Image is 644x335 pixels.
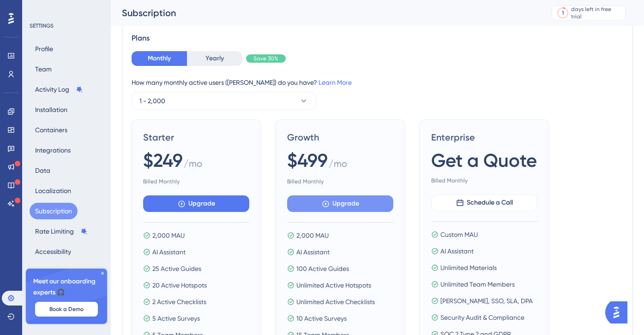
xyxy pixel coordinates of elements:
span: Enterprise [431,131,537,144]
span: Unlimited Team Members [440,279,515,290]
span: Growth [287,131,393,144]
span: 100 Active Guides [296,263,349,274]
span: $249 [143,147,183,173]
a: Learn More [319,79,352,86]
span: 25 Active Guides [152,263,201,274]
button: Activity Log [30,81,89,98]
button: Integrations [30,142,76,159]
span: 2,000 MAU [152,230,185,241]
button: Profile [30,41,59,57]
span: 5 Active Surveys [152,313,200,324]
span: Meet our onboarding experts 🎧 [33,276,100,298]
span: Custom MAU [440,229,478,240]
div: Subscription [122,6,529,19]
span: Billed Monthly [287,178,393,185]
span: 10 Active Surveys [296,313,347,324]
span: Unlimited Active Hotspots [296,280,371,291]
button: Schedule a Call [431,194,537,211]
button: Upgrade [287,195,393,212]
button: Rate Limiting [30,223,93,240]
span: Book a Demo [49,306,84,313]
span: $499 [287,147,328,173]
span: Billed Monthly [143,178,249,185]
div: Plans [132,33,623,44]
div: 1 [562,9,564,17]
button: Localization [30,182,77,199]
span: Starter [143,131,249,144]
span: Upgrade [332,198,359,209]
button: Data [30,162,56,179]
button: Accessibility [30,243,77,260]
span: / mo [184,157,202,174]
span: Get a Quote [431,147,537,173]
span: 1 - 2,000 [139,95,165,106]
span: 2,000 MAU [296,230,329,241]
span: 20 Active Hotspots [152,280,207,291]
button: Containers [30,122,73,138]
button: Monthly [132,51,187,66]
span: Unlimited Materials [440,262,497,273]
div: SETTINGS [30,22,104,29]
div: days left in free trial [571,6,622,20]
button: Installation [30,101,73,118]
button: Team [30,61,57,77]
span: / mo [329,157,347,174]
button: Book a Demo [35,302,98,317]
button: Yearly [187,51,242,66]
span: [PERSON_NAME], SSO, SLA, DPA [440,295,533,306]
span: Save 30% [253,55,278,62]
button: Upgrade [143,195,249,212]
span: Security Audit & Compliance [440,312,524,323]
span: Upgrade [188,198,215,209]
div: How many monthly active users ([PERSON_NAME]) do you have? [132,77,623,88]
span: 2 Active Checklists [152,296,206,307]
span: Billed Monthly [431,177,537,184]
span: AI Assistant [440,246,474,257]
iframe: UserGuiding AI Assistant Launcher [605,299,633,326]
span: AI Assistant [296,247,330,258]
span: Unlimited Active Checklists [296,296,375,307]
span: AI Assistant [152,247,186,258]
button: Subscription [30,203,78,219]
button: 1 - 2,000 [132,92,316,110]
span: Schedule a Call [467,197,513,208]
